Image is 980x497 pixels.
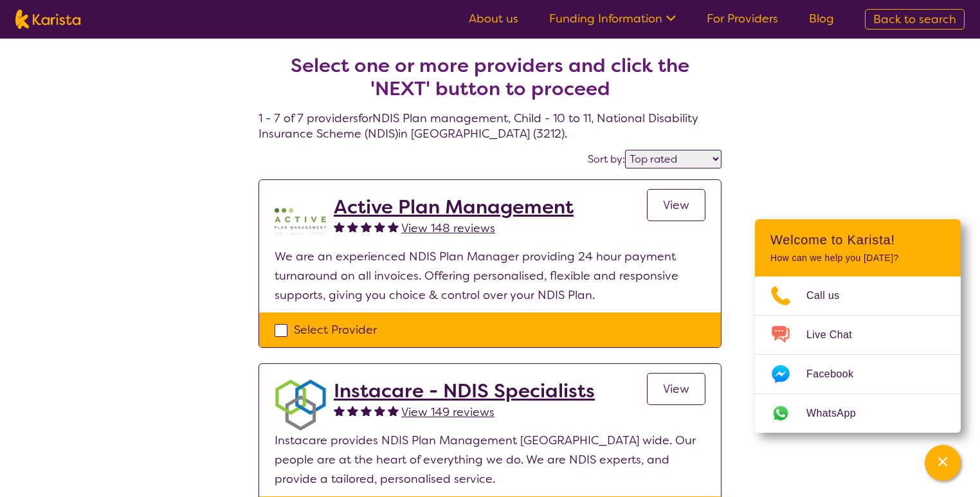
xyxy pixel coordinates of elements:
[259,23,721,141] h4: 1 - 7 of 7 providers for NDIS Plan management , Child - 10 to 11 , National Disability Insurance ...
[806,325,867,345] span: Live Chat
[469,11,518,26] a: About us
[647,373,705,405] a: View
[873,12,956,27] span: Back to search
[401,402,495,422] a: View 149 reviews
[663,197,689,213] span: View
[334,221,345,232] img: fullstar
[388,405,399,416] img: fullstar
[755,394,961,433] a: Web link opens in a new tab.
[401,219,495,238] a: View 148 reviews
[275,431,705,489] p: Instacare provides NDIS Plan Management [GEOGRAPHIC_DATA] wide. Our people are at the heart of ev...
[374,405,385,416] img: fullstar
[755,276,961,433] ul: Choose channel
[806,365,869,384] span: Facebook
[925,445,961,481] button: Channel Menu
[755,219,961,433] div: Channel Menu
[334,405,345,416] img: fullstar
[347,221,358,232] img: fullstar
[15,10,80,29] img: Karista logo
[334,379,595,402] a: Instacare - NDIS Specialists
[361,405,372,416] img: fullstar
[663,381,689,397] span: View
[275,379,326,431] img: obkhna0zu27zdd4ubuus.png
[770,232,945,248] h2: Welcome to Karista!
[549,11,676,26] a: Funding Information
[374,221,385,232] img: fullstar
[388,221,399,232] img: fullstar
[347,405,358,416] img: fullstar
[865,9,965,30] a: Back to search
[401,221,495,236] span: View 148 reviews
[274,54,706,100] h2: Select one or more providers and click the 'NEXT' button to proceed
[809,11,834,26] a: Blog
[401,404,495,420] span: View 149 reviews
[806,404,871,423] span: WhatsApp
[770,253,945,264] p: How can we help you [DATE]?
[334,195,574,219] a: Active Plan Management
[588,152,625,166] label: Sort by:
[647,189,705,221] a: View
[361,221,372,232] img: fullstar
[806,286,855,305] span: Call us
[275,247,705,305] p: We are an experienced NDIS Plan Manager providing 24 hour payment turnaround on all invoices. Off...
[707,11,778,26] a: For Providers
[275,195,326,247] img: pypzb5qm7jexfhutod0x.png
